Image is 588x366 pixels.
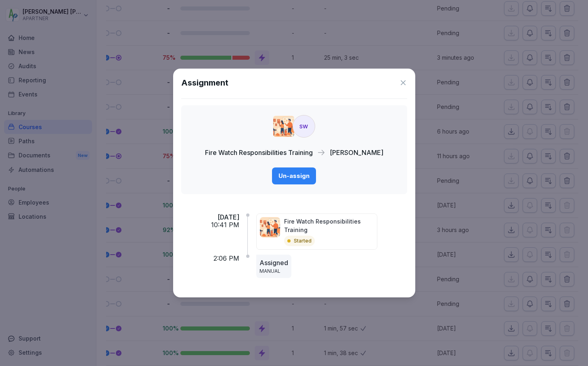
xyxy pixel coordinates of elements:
[259,258,288,268] p: Assigned
[211,221,239,229] p: 10:41 PM
[273,116,294,137] img: h37bjt4bvpoadzwqiwjtfndf.png
[260,217,280,237] img: h37bjt4bvpoadzwqiwjtfndf.png
[181,77,228,89] h1: Assignment
[278,171,310,180] div: Un-assign
[259,268,288,275] p: MANUAL
[330,148,383,157] p: [PERSON_NAME]
[293,115,315,138] div: SW
[205,148,313,157] p: Fire Watch Responsibilities Training
[294,237,312,245] p: Started
[284,217,374,234] p: Fire Watch Responsibilities Training
[272,167,316,184] button: Un-assign
[218,213,239,221] p: [DATE]
[213,255,239,262] p: 2:06 PM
